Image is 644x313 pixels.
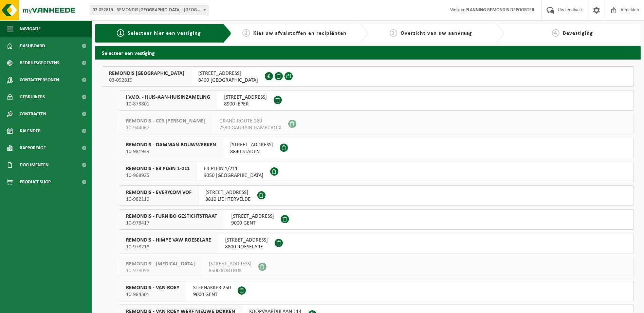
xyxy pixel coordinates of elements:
span: REMONDIS [GEOGRAPHIC_DATA] [109,70,184,77]
span: 2 [242,29,250,37]
span: Kalender [20,122,41,139]
span: Bevestiging [563,31,593,36]
span: STEENAKKER 250 [193,284,231,291]
span: [STREET_ADDRESS] [225,237,268,244]
span: REMONDIS - VAN ROEY [126,284,179,291]
span: REMONDIS - EVERYCOM VOF [126,189,191,196]
span: 10-981949 [126,148,216,155]
button: REMONDIS - FURNIBO GESTICHTSTRAAT 10-978417 [STREET_ADDRESS]9000 GENT [119,209,634,230]
span: 10-982119 [126,196,191,203]
span: 03-052819 - REMONDIS WEST-VLAANDEREN - OOSTENDE [90,5,208,15]
span: Selecteer hier een vestiging [128,31,201,36]
span: 03-052819 - REMONDIS WEST-VLAANDEREN - OOSTENDE [90,5,208,15]
span: REMONDIS - [MEDICAL_DATA] [126,261,195,267]
span: Navigatie [20,20,41,37]
button: REMONDIS - E3 PLEIN 1-211 10-968925 E3-PLEIN 1/2119050 [GEOGRAPHIC_DATA] [119,162,634,182]
button: REMONDIS - HIMPE VAW ROESELARE 10-978218 [STREET_ADDRESS]8800 ROESELARE [119,233,634,253]
span: 10-979098 [126,267,195,274]
span: 9000 GENT [231,220,274,227]
span: 10-978417 [126,220,217,227]
span: [STREET_ADDRESS] [198,70,258,77]
span: 8500 KORTRIJK [209,267,252,274]
span: REMONDIS - FURNIBO GESTICHTSTRAAT [126,213,217,220]
span: Rapportage [20,139,46,156]
button: REMONDIS - VAN ROEY 10-984301 STEENAKKER 2509000 GENT [119,281,634,301]
span: 1 [117,29,124,37]
span: REMONDIS - CCB [PERSON_NAME] [126,118,205,125]
span: REMONDIS - DAMMAN BOUWWERKEN [126,142,216,148]
span: [STREET_ADDRESS] [231,213,274,220]
span: [STREET_ADDRESS] [205,189,251,196]
span: Contracten [20,105,46,122]
span: 10-968925 [126,172,190,179]
span: Gebruikers [20,88,45,105]
button: REMONDIS [GEOGRAPHIC_DATA] 03-052819 [STREET_ADDRESS]8400 [GEOGRAPHIC_DATA] [102,66,634,87]
span: [STREET_ADDRESS] [209,261,252,267]
span: Overzicht van uw aanvraag [401,31,472,36]
span: [STREET_ADDRESS] [224,94,267,101]
span: E3-PLEIN 1/211 [204,165,263,172]
span: 3 [390,29,397,37]
span: GRAND ROUTE 260 [219,118,281,125]
span: 8800 ROESELARE [225,244,268,250]
span: 10-984301 [126,291,179,298]
span: I.V.V.O. - HUIS-AAN-HUISINZAMELING [126,94,210,101]
span: 8810 LICHTERVELDE [205,196,251,203]
span: REMONDIS - E3 PLEIN 1-211 [126,165,190,172]
span: 03-052819 [109,77,184,84]
span: 8840 STADEN [230,148,273,155]
span: 9000 GENT [193,291,231,298]
button: I.V.V.O. - HUIS-AAN-HUISINZAMELING 10-873801 [STREET_ADDRESS]8900 IEPER [119,90,634,111]
button: REMONDIS - DAMMAN BOUWWERKEN 10-981949 [STREET_ADDRESS]8840 STADEN [119,138,634,158]
span: 10-944067 [126,125,205,131]
span: 4 [552,29,559,37]
span: Dashboard [20,37,45,54]
span: [STREET_ADDRESS] [230,142,273,148]
span: 7530 GAURAIN-RAMECROIX [219,125,281,131]
span: 10-873801 [126,101,210,108]
span: Documenten [20,156,49,174]
strong: PLANNING REMONDIS DEPOORTER [465,7,534,13]
span: Bedrijfsgegevens [20,54,59,71]
h2: Selecteer een vestiging [95,46,641,59]
span: 9050 [GEOGRAPHIC_DATA] [204,172,263,179]
span: 8400 [GEOGRAPHIC_DATA] [198,77,258,84]
span: Contactpersonen [20,71,59,88]
span: 8900 IEPER [224,101,267,108]
span: Product Shop [20,174,51,191]
button: REMONDIS - EVERYCOM VOF 10-982119 [STREET_ADDRESS]8810 LICHTERVELDE [119,185,634,206]
span: Kies uw afvalstoffen en recipiënten [253,31,347,36]
span: REMONDIS - HIMPE VAW ROESELARE [126,237,211,244]
span: 10-978218 [126,244,211,250]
